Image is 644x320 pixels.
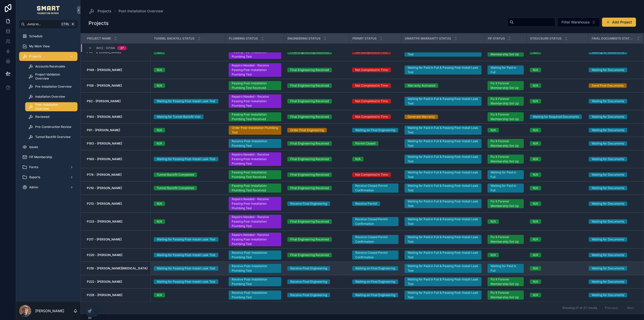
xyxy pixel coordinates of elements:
div: Waiting for Documents [592,172,624,177]
a: Not Completed In Time [352,68,398,72]
div: Receive Closed Permit Confirmation [355,235,395,244]
a: Receive Permit [352,201,398,206]
div: N/A [533,266,538,271]
a: Waiting for Passing Post-Install Leak Test [154,253,223,257]
div: Not Completed In Time [355,99,388,103]
span: Jump to... [27,22,59,26]
strong: P223 - [PERSON_NAME] [87,220,122,223]
button: Jump to...CtrlK [19,20,77,28]
a: N/A [154,201,223,206]
div: Waiting for Documents [592,68,624,72]
a: Waiting for Paid in Full [488,65,524,75]
span: Schedule [29,34,43,38]
a: Waiting for Paid in Full & Passing Post-Install Leak Test [405,155,481,164]
a: Fix It Forever Membership Set Up [488,199,524,208]
a: Order Final Engineering [287,128,346,132]
div: Final Engineering Received [290,83,329,88]
div: Waiting for Paid in Full & Passing Post-Install Leak Test [408,155,478,164]
span: Filter Warehouse [561,20,590,25]
div: Waiting for Tunnel Backfill Visit [157,115,200,119]
a: Waiting for Paid in Full & Passing Post-Install Leak Test [405,199,481,208]
div: Final Engineering Received [290,157,329,161]
div: Waiting for Passing Post-Install Leak Test [157,253,215,257]
a: N/A [530,157,585,161]
span: Pre-Installation Overview [35,85,72,89]
a: Receive Closed Permit Confirmation [352,251,398,260]
a: N/A [530,266,585,271]
a: N/A [154,68,223,72]
div: Waiting for Paid in Full & Passing Post-Install Leak Test [408,199,478,208]
a: Waiting for Paid in Full & Passing Post-Install Leak Test [405,126,481,135]
div: Generate Warranty [408,115,435,119]
div: Waiting for Documents [592,115,624,119]
a: Permit Closed [352,141,398,146]
a: Repairs Needed - Receive Passing Post-Installation Plumbing Test [229,94,281,108]
div: Waiting on Final Engineering [355,266,395,271]
a: Send Final Documents [589,83,637,88]
a: P223 - [PERSON_NAME] [87,220,147,224]
span: Installation Overview [35,95,65,99]
a: Waiting for Documents [589,201,637,206]
strong: P174 - [PERSON_NAME] [87,173,122,176]
span: Projects [98,9,111,14]
div: Final Engineering Received [290,237,329,242]
a: Project Validation Overview [25,72,77,81]
a: N/A [530,68,585,72]
a: Post-Installation Overview [118,9,163,14]
a: N/A [530,201,585,206]
button: Select Button [557,17,600,27]
div: Final Engineering Received [290,115,329,119]
a: Admin [19,183,77,192]
a: Final Engineering Received [287,237,346,242]
a: Waiting for Documents [589,157,637,161]
div: Waiting for Paid in Full & Passing Post-Install Leak Test [408,251,478,260]
a: Forms [19,163,77,172]
div: N/A [157,219,162,224]
div: N/A [157,141,162,146]
div: Fix It Forever Membership Set Up [491,97,521,106]
div: Waiting for Paid in Full & Passing Post-Install Leak Test [408,170,478,179]
a: Not Completed In Time [352,83,398,88]
span: Accounts Receivable [35,64,65,68]
div: N/A [355,157,360,161]
a: Schedule [19,32,77,41]
div: Final Engineering Received [290,253,329,257]
a: Repairs Needed - Receive Passing Post-Installation Plumbing Test [229,233,281,246]
a: Repairs Needed - Receive Passing Post-Installation Plumbing Test [229,197,281,210]
a: Waiting for Documents [589,99,637,103]
a: Final Engineering Received [287,219,346,224]
div: N/A [491,219,496,224]
div: N/A [157,128,162,132]
div: Fix It Forever Membership Set Up [491,139,521,148]
div: Final Engineering Received [290,141,329,146]
div: Tunnel Backfill Completed [157,186,194,190]
span: FIF Membership [29,155,52,159]
div: Repairs Needed - Receive Passing Post-Installation Plumbing Test [232,233,278,246]
a: Waiting for Required Documents [530,115,585,119]
div: Waiting for Passing Post-Install Leak Test [157,157,215,161]
span: Issues [29,145,38,149]
div: Waiting on Final Engineering [355,128,395,132]
a: Fix It Forever Membership Set Up [488,97,524,106]
div: Fix It Forever Membership Set Up [491,155,521,164]
a: Post-Installation Overview [25,102,77,111]
a: Waiting for Passing Post-Install Leak Test [154,237,223,242]
a: Repairs Needed - Receive Passing Post-Installation Plumbing Test [229,152,281,166]
a: Not Completed In Time [352,99,398,103]
a: Projects [19,52,77,61]
div: Tunnel Backfill Completed [157,172,194,177]
div: Fix It Forever Membership Set Up [491,199,521,208]
div: N/A [157,83,162,88]
img: App logo [37,6,60,14]
div: N/A [533,99,538,103]
div: N/A [157,201,162,206]
div: Order Post-Installation Plumbing Test [232,126,278,135]
a: Passing Post-Installation Plumbing Test Received [229,170,281,179]
a: Tunnel Backfill Overview [25,132,77,141]
div: N/A [533,219,538,224]
div: N/A [533,157,538,161]
a: Pre-Installation Overview [25,82,77,91]
div: N/A [157,68,162,72]
a: Final Engineering Received [287,83,346,88]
